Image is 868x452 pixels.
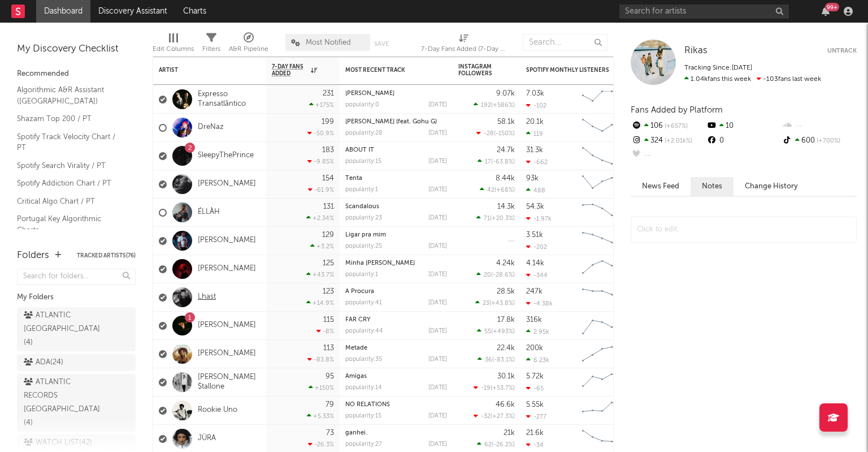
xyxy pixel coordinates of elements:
a: [PERSON_NAME] [198,179,256,189]
div: popularity: 27 [345,441,382,447]
div: +2.34 % [306,214,334,222]
div: Folders [17,249,49,262]
div: -65 [526,385,544,392]
span: 71 [484,216,490,222]
div: popularity: 44 [345,328,383,334]
div: ( ) [474,412,515,420]
div: 154 [322,175,334,182]
div: 8.44k [496,175,515,182]
a: Shazam Top 200 / PT [17,113,124,125]
div: -344 [526,272,548,279]
span: +43.8 % [491,300,513,307]
div: 79 [325,401,334,408]
div: popularity: 23 [345,215,382,221]
a: ABOUT IT [345,147,374,153]
span: -32 [481,414,491,420]
div: 129 [322,231,334,239]
div: [DATE] [428,300,447,306]
a: DreNaz [198,123,224,132]
svg: Chart title [577,312,628,340]
a: NO RELATIONS [345,402,390,408]
button: Change History [734,177,809,196]
div: -1.97k [526,215,552,222]
a: Rikas [684,45,708,57]
a: Expresso Transatlântico [198,90,261,109]
div: [DATE] [428,328,447,334]
div: -202 [526,243,547,251]
div: 6.23k [526,356,549,364]
button: Tracked Artists(76) [77,253,136,259]
button: 99+ [822,7,830,16]
svg: Chart title [577,227,628,255]
svg: Chart title [577,397,628,425]
div: Minha Linda Aldeia [345,260,447,266]
div: 113 [323,345,334,352]
a: Rookie Uno [198,406,237,415]
div: 199 [322,118,334,126]
div: My Discovery Checklist [17,42,136,56]
div: ABOUT IT [345,147,447,153]
span: +27.3 % [492,414,513,420]
a: WATCH LIST(42) [17,434,136,451]
div: 54.3k [526,203,544,210]
div: [DATE] [428,187,447,193]
div: 7-Day Fans Added (7-Day Fans Added) [421,28,506,61]
a: Lhast [198,292,216,302]
a: [PERSON_NAME] [198,264,256,274]
div: popularity: 15 [345,413,381,419]
svg: Chart title [577,199,628,227]
span: +53.7 % [492,385,513,391]
svg: Chart title [577,255,628,283]
div: 600 [782,134,857,148]
span: 42 [487,187,494,193]
a: Minha [PERSON_NAME] [345,260,415,266]
span: 7-Day Fans Added [272,63,308,77]
a: Scandalous [345,204,379,210]
div: Spotify Monthly Listeners [526,67,611,74]
div: 10 [706,119,781,134]
svg: Chart title [577,340,628,368]
div: Recommended [17,67,136,81]
div: popularity: 41 [345,300,382,306]
div: 324 [631,134,706,148]
div: -- [631,148,706,163]
a: [PERSON_NAME] $tallone [198,373,261,392]
div: popularity: 35 [345,356,382,363]
div: +3.2 % [310,243,334,250]
a: ganhei. [345,430,367,436]
div: -4.38k [526,300,553,307]
div: 31.3k [526,147,543,154]
span: +68 % [496,187,513,193]
div: 17.8k [497,316,515,324]
div: -61.9 % [308,186,334,193]
svg: Chart title [577,368,628,397]
a: Metade [345,345,367,351]
input: Search for folders... [17,269,136,285]
span: 192 [481,102,491,109]
a: [PERSON_NAME] (feat. Gohu G) [345,119,437,125]
a: Tenta [345,175,362,182]
div: popularity: 1 [345,272,378,278]
div: -26.3 % [308,441,334,448]
div: [DATE] [428,413,447,419]
div: -50.9 % [307,130,334,137]
div: 73 [326,429,334,437]
a: SleepyThePrince [198,151,254,161]
a: À Procura [345,289,374,295]
div: 4.24k [496,260,515,267]
div: 9.07k [496,90,515,97]
div: [DATE] [428,130,447,136]
div: ( ) [477,328,515,335]
div: Most Recent Track [345,67,430,74]
div: popularity: 14 [345,385,382,391]
svg: Chart title [577,142,628,170]
a: JÜRA [198,434,216,444]
div: ( ) [478,356,515,363]
div: [DATE] [428,243,447,249]
svg: Chart title [577,85,628,114]
span: +700 % [815,138,840,144]
a: Spotify Search Virality / PT [17,160,124,172]
div: À Procura [345,289,447,295]
div: Instagram Followers [458,63,498,77]
svg: Chart title [577,114,628,142]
